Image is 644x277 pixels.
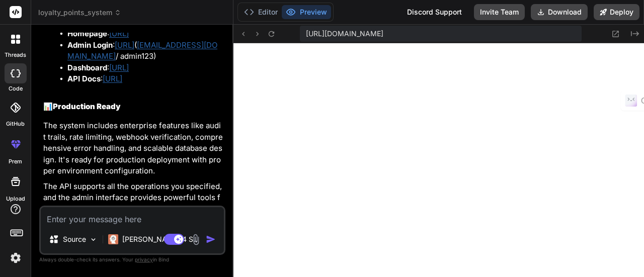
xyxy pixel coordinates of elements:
p: Source [63,234,86,244]
button: Editor [240,5,282,19]
a: [URL] [115,40,134,50]
label: Upload [6,195,25,203]
button: Preview [282,5,331,19]
span: loyalty_points_system [38,8,121,18]
li: : [51,17,223,85]
iframe: Preview [233,43,644,277]
a: [URL] [103,74,122,83]
button: Download [531,4,588,20]
li: : ( / admin123) [67,40,223,62]
button: Deploy [594,4,639,20]
h2: 📊 [43,101,223,113]
span: [URL][DOMAIN_NAME] [306,29,383,39]
img: Claude 4 Sonnet [108,234,118,244]
li: : [67,73,223,85]
a: [URL] [109,29,129,38]
li: : [67,28,223,40]
img: icon [206,234,216,244]
strong: Admin Login [67,40,113,50]
strong: API Docs [67,74,101,83]
li: : [67,62,223,74]
label: GitHub [6,120,25,128]
strong: Production Ready [53,102,121,111]
span: privacy [135,256,153,262]
strong: Dashboard [67,63,107,72]
label: code [9,84,23,93]
a: [EMAIL_ADDRESS][DOMAIN_NAME] [67,40,217,61]
div: Discord Support [401,4,468,20]
img: attachment [190,234,202,245]
strong: Homepage [67,29,107,38]
p: The system includes enterprise features like audit trails, rate limiting, webhook verification, c... [43,120,223,177]
label: prem [9,157,22,166]
p: The API supports all the operations you specified, and the admin interface provides powerful tool... [43,181,223,226]
label: threads [5,51,26,59]
a: [URL] [109,63,129,72]
img: settings [7,249,24,266]
p: Always double-check its answers. Your in Bind [39,255,225,264]
p: [PERSON_NAME] 4 S.. [122,234,197,244]
button: Invite Team [474,4,525,20]
img: Pick Models [89,235,98,244]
